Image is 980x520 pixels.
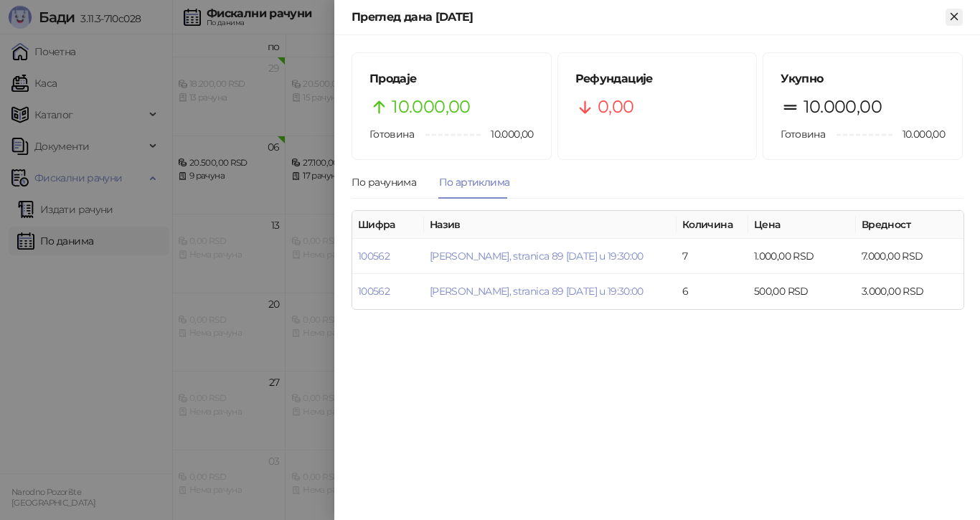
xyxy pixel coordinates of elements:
[856,239,963,274] td: 7.000,00 RSD
[892,126,945,142] span: 10.000,00
[781,70,945,88] h5: Укупно
[677,211,748,239] th: Количина
[369,70,534,88] h5: Продаје
[392,93,470,120] span: 10.000,00
[677,239,748,274] td: 7
[430,285,644,298] a: [PERSON_NAME], stranica 89 [DATE] u 19:30:00
[358,285,390,298] a: 100562
[856,211,963,239] th: Вредност
[481,126,533,142] span: 10.000,00
[946,9,963,26] button: Close
[430,250,644,263] a: [PERSON_NAME], stranica 89 [DATE] u 19:30:00
[748,239,856,274] td: 1.000,00 RSD
[439,174,509,190] div: По артиклима
[575,70,740,88] h5: Рефундације
[748,211,856,239] th: Цена
[352,9,946,26] div: Преглед дана [DATE]
[598,93,633,120] span: 0,00
[358,250,390,263] a: 100562
[424,211,677,239] th: Назив
[781,128,825,141] span: Готовина
[369,128,414,141] span: Готовина
[677,274,748,309] td: 6
[352,211,424,239] th: Шифра
[748,274,856,309] td: 500,00 RSD
[804,93,882,120] span: 10.000,00
[352,174,416,190] div: По рачунима
[856,274,963,309] td: 3.000,00 RSD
